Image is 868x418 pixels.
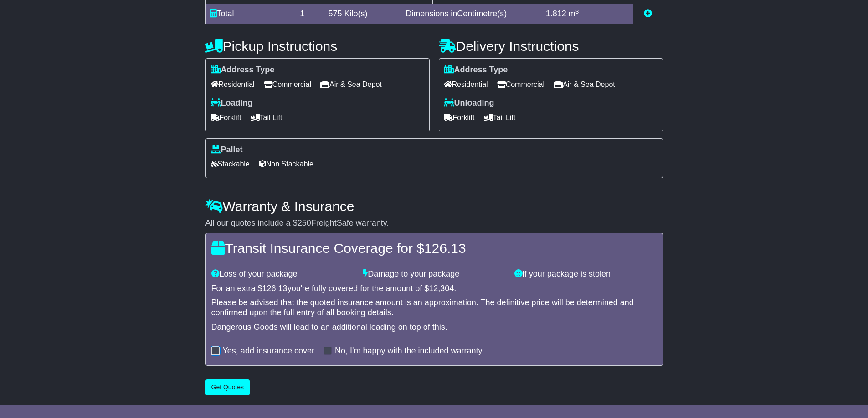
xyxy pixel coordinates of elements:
span: Forklift [211,111,241,125]
label: Address Type [444,65,508,75]
a: Add new item [644,9,652,18]
span: m [569,9,579,18]
label: No, I'm happy with the included warranty [335,346,483,356]
span: Tail Lift [251,111,282,125]
h4: Delivery Instructions [439,39,663,54]
span: Commercial [497,77,544,91]
span: Residential [444,77,488,91]
h4: Transit Insurance Coverage for $ [211,241,657,256]
div: For an extra $ you're fully covered for the amount of $ . [211,284,657,294]
span: Commercial [264,77,311,91]
label: Unloading [444,98,494,108]
span: 575 [329,9,342,18]
span: 250 [298,218,311,227]
h4: Warranty & Insurance [205,199,663,214]
span: 126.13 [262,284,288,293]
div: If your package is stolen [510,269,662,279]
span: 12,304 [429,284,454,293]
span: 1.812 [546,9,566,18]
div: Dangerous Goods will lead to an additional loading on top of this. [211,322,657,332]
td: Kilo(s) [323,4,373,24]
td: 1 [282,4,323,24]
span: Non Stackable [259,157,313,171]
label: Pallet [211,145,243,155]
label: Yes, add insurance cover [223,346,314,356]
span: Forklift [444,111,475,125]
div: Please be advised that the quoted insurance amount is an approximation. The definitive price will... [211,298,657,317]
div: Loss of your package [207,269,359,279]
span: Air & Sea Depot [554,77,615,91]
button: Get Quotes [205,379,250,395]
td: Dimensions in Centimetre(s) [373,4,539,24]
label: Address Type [211,65,275,75]
span: 126.13 [424,241,466,256]
label: Loading [211,98,253,108]
span: Stackable [211,157,250,171]
span: Air & Sea Depot [320,77,382,91]
h4: Pickup Instructions [205,39,430,54]
td: Total [205,4,282,24]
span: Residential [211,77,255,91]
span: Tail Lift [484,111,516,125]
sup: 3 [575,8,579,15]
div: All our quotes include a $ FreightSafe warranty. [205,218,663,228]
div: Damage to your package [358,269,510,279]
